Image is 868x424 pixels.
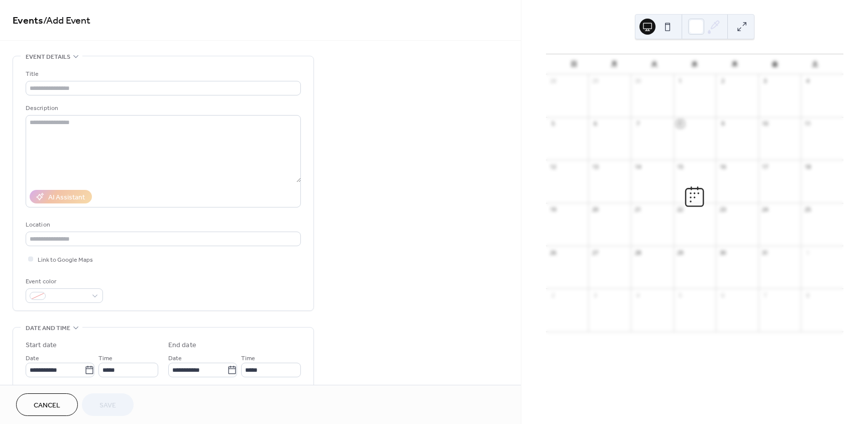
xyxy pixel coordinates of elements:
div: 13 [591,163,599,170]
div: 31 [762,249,769,256]
div: 水 [675,54,715,74]
div: 7 [634,120,641,128]
div: 6 [591,120,599,128]
div: 30 [634,77,641,85]
div: 24 [762,206,769,214]
div: 8 [677,120,684,128]
span: / Add Event [43,11,90,31]
div: 17 [762,163,769,170]
div: Description [26,103,299,114]
div: Title [26,69,299,79]
div: Start date [26,340,57,351]
div: 6 [719,291,726,299]
div: 1 [804,249,811,256]
div: 19 [549,206,557,214]
div: 5 [677,291,684,299]
div: 29 [677,249,684,256]
div: 29 [591,77,599,85]
div: 月 [594,54,634,74]
div: 3 [762,77,769,85]
div: 27 [591,249,599,256]
div: 26 [549,249,557,256]
div: 18 [804,163,811,170]
div: 28 [549,77,557,85]
div: 25 [804,206,811,214]
div: 11 [804,120,811,128]
div: 21 [634,206,641,214]
div: 2 [719,77,726,85]
span: Time [98,353,113,364]
div: 火 [634,54,675,74]
div: 28 [634,249,641,256]
div: 22 [677,206,684,214]
span: Time [241,353,255,364]
span: Date [168,353,182,364]
div: 2 [549,291,557,299]
div: 4 [634,291,641,299]
div: 日 [554,54,594,74]
div: 14 [634,163,641,170]
div: 16 [719,163,726,170]
span: Event details [26,52,70,62]
div: 15 [677,163,684,170]
div: 金 [755,54,795,74]
div: 10 [762,120,769,128]
div: 30 [719,249,726,256]
div: 9 [719,120,726,128]
button: Cancel [16,393,78,416]
div: 20 [591,206,599,214]
div: 8 [804,291,811,299]
span: Cancel [34,400,60,411]
a: Events [13,11,43,31]
div: 5 [549,120,557,128]
div: 23 [719,206,726,214]
span: Link to Google Maps [38,255,93,265]
div: 土 [795,54,835,74]
span: Date and time [26,323,70,334]
div: 木 [715,54,755,74]
div: 1 [677,77,684,85]
div: 4 [804,77,811,85]
div: Event color [26,276,101,287]
span: Date [26,353,39,364]
div: 12 [549,163,557,170]
div: End date [168,340,196,351]
div: 3 [591,291,599,299]
div: Location [26,220,299,230]
div: 7 [762,291,769,299]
